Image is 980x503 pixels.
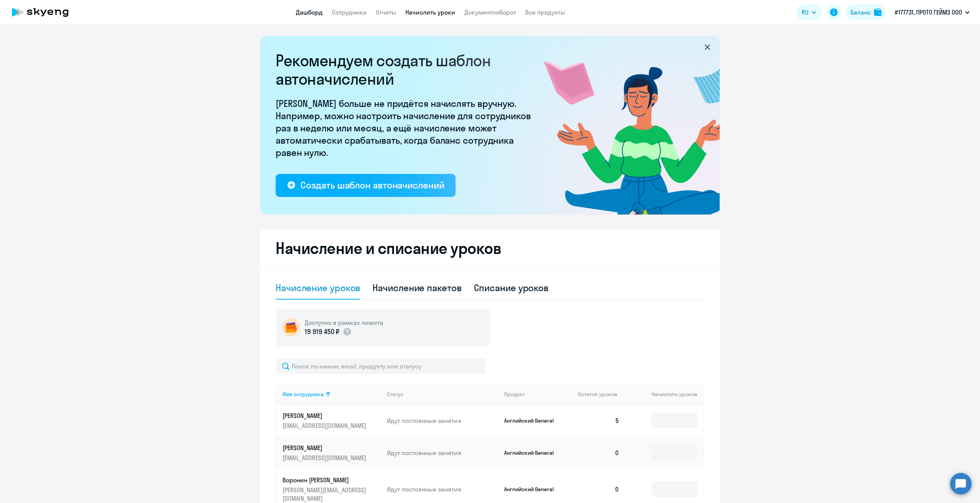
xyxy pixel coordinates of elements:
[283,421,368,430] p: [EMAIL_ADDRESS][DOMAIN_NAME]
[387,449,498,457] p: Идут постоянные занятия
[891,3,973,21] button: #177731, ПРОТО ГЕЙМЗ ООО
[387,391,498,398] div: Статус
[283,444,381,462] a: [PERSON_NAME][EMAIL_ADDRESS][DOMAIN_NAME]
[578,391,626,398] div: Остаток уроков
[376,8,396,16] a: Отчеты
[305,318,383,327] h5: Доступно в рамках лимита
[276,174,456,197] button: Создать шаблон автоначислений
[846,5,886,20] button: Балансbalance
[504,449,562,456] p: Английский General
[464,8,516,16] a: Документооборот
[283,411,368,420] p: [PERSON_NAME]
[504,417,562,424] p: Английский General
[504,391,525,398] div: Продукт
[283,476,368,484] p: Воронин [PERSON_NAME]
[626,384,704,405] th: Начислить уроков
[283,476,381,503] a: Воронин [PERSON_NAME][PERSON_NAME][EMAIL_ADDRESS][DOMAIN_NAME]
[276,239,704,257] h2: Начисление и списание уроков
[572,405,626,437] td: 5
[387,416,498,425] p: Идут постоянные занятия
[405,8,455,16] a: Начислить уроки
[283,444,368,452] p: [PERSON_NAME]
[796,5,822,20] button: RU
[874,8,882,16] img: balance
[283,391,381,398] div: Имя сотрудника
[305,327,340,337] p: 19 919 450 ₽
[802,8,808,17] span: RU
[578,391,617,398] span: Остаток уроков
[387,391,403,398] div: Статус
[851,8,871,17] div: Баланс
[504,391,572,398] div: Продукт
[282,318,300,337] img: wallet-circle.png
[276,97,536,159] p: [PERSON_NAME] больше не придётся начислять вручную. Например, можно настроить начисление для сотр...
[572,437,626,469] td: 0
[332,8,367,16] a: Сотрудники
[276,51,536,88] h2: Рекомендуем создать шаблон автоначислений
[525,8,565,16] a: Все продукты
[895,8,962,17] p: #177731, ПРОТО ГЕЙМЗ ООО
[387,485,498,493] p: Идут постоянные занятия
[276,359,485,374] input: Поиск по имени, email, продукту или статусу
[283,411,381,430] a: [PERSON_NAME][EMAIL_ADDRESS][DOMAIN_NAME]
[301,179,444,191] div: Создать шаблон автоначислений
[504,486,562,493] p: Английский General
[283,454,368,462] p: [EMAIL_ADDRESS][DOMAIN_NAME]
[296,8,323,16] a: Дашборд
[283,486,368,503] p: [PERSON_NAME][EMAIL_ADDRESS][DOMAIN_NAME]
[372,282,461,294] div: Начисление пакетов
[283,391,323,398] div: Имя сотрудника
[276,282,360,294] div: Начисление уроков
[474,282,549,294] div: Списание уроков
